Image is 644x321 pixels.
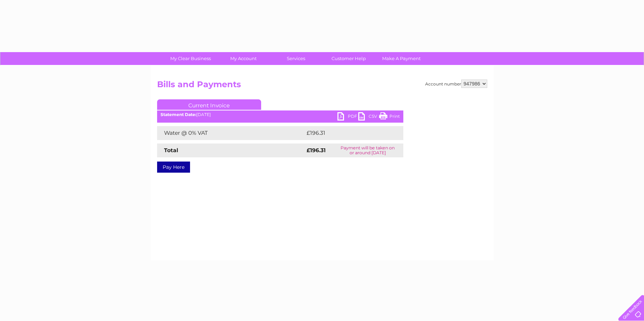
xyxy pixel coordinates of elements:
[373,52,430,65] a: Make A Payment
[337,112,358,122] a: PDF
[157,126,305,140] td: Water @ 0% VAT
[161,112,196,117] b: Statement Date:
[157,162,190,173] a: Pay Here
[320,52,377,65] a: Customer Help
[157,99,261,110] a: Current Invoice
[332,143,403,157] td: Payment will be taken on or around [DATE]
[425,80,487,88] div: Account number
[307,147,326,154] strong: £196.31
[157,112,403,117] div: [DATE]
[162,52,219,65] a: My Clear Business
[305,126,390,140] td: £196.31
[157,80,487,93] h2: Bills and Payments
[379,112,400,122] a: Print
[164,147,178,154] strong: Total
[358,112,379,122] a: CSV
[267,52,325,65] a: Services
[215,52,272,65] a: My Account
